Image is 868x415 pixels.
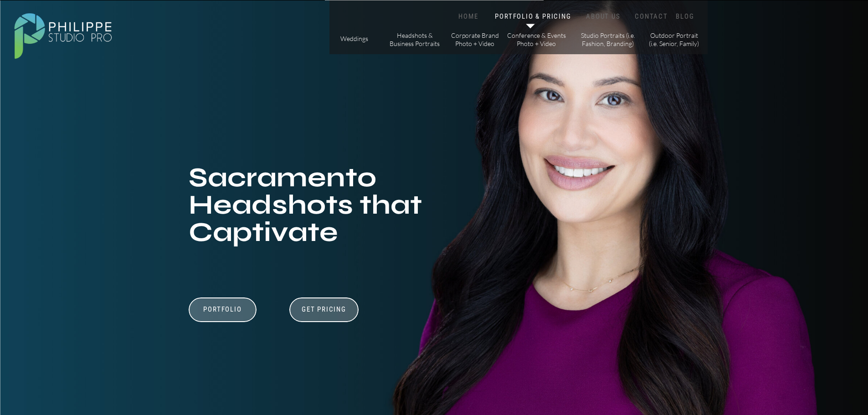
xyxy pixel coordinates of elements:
[189,164,444,255] h1: Sacramento Headshots that Captivate
[338,35,370,44] a: Weddings
[648,31,700,47] a: Outdoor Portrait (i.e. Senior, Family)
[299,305,349,316] a: Get Pricing
[584,12,623,21] a: ABOUT US
[674,12,697,21] a: BLOG
[507,31,566,47] a: Conference & Events Photo + Video
[493,12,573,21] a: PORTFOLIO & PRICING
[191,305,254,323] a: Portfolio
[633,12,670,21] a: CONTACT
[449,31,501,47] a: Corporate Brand Photo + Video
[577,31,639,47] a: Studio Portraits (i.e. Fashion, Branding)
[389,31,441,47] a: Headshots & Business Portraits
[449,12,488,21] a: HOME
